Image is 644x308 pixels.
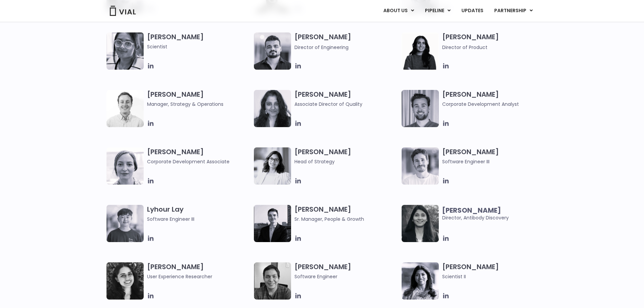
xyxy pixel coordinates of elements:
[294,262,398,280] h3: [PERSON_NAME]
[294,215,398,223] span: Sr. Manager, People & Growth
[106,90,144,127] img: Kyle Mayfield
[147,273,251,280] span: User Experience Researcher
[456,5,488,17] a: UPDATES
[378,5,419,17] a: ABOUT USMenu Toggle
[442,147,546,165] h3: [PERSON_NAME]
[254,32,291,70] img: Igor
[147,205,251,223] h3: Lyhour Lay
[147,100,251,108] span: Manager, Strategy & Operations
[442,273,546,280] span: Scientist II
[402,90,439,127] img: Image of smiling man named Thomas
[106,262,144,300] img: Mehtab Bhinder
[109,6,136,16] img: Vial Logo
[489,5,538,17] a: PARTNERSHIPMenu Toggle
[294,44,349,51] span: Director of Engineering
[294,205,398,223] h3: [PERSON_NAME]
[106,32,144,70] img: Headshot of smiling woman named Anjali
[442,100,546,108] span: Corporate Development Analyst
[294,273,398,280] span: Software Engineer
[442,207,546,221] span: Director, Antibody Discovery
[254,90,291,127] img: Headshot of smiling woman named Bhavika
[442,262,546,280] h3: [PERSON_NAME]
[442,90,546,108] h3: [PERSON_NAME]
[402,262,439,300] img: Image of woman named Ritu smiling
[442,206,501,215] b: [PERSON_NAME]
[254,205,291,242] img: Smiling man named Owen
[294,32,398,51] h3: [PERSON_NAME]
[147,147,251,165] h3: [PERSON_NAME]
[106,147,144,185] img: Headshot of smiling woman named Beatrice
[294,158,398,165] span: Head of Strategy
[402,205,439,242] img: Headshot of smiling woman named Swati
[106,205,144,242] img: Ly
[147,43,251,50] span: Scientist
[294,147,398,165] h3: [PERSON_NAME]
[147,158,251,165] span: Corporate Development Associate
[442,158,546,165] span: Software Engineer III
[420,5,456,17] a: PIPELINEMenu Toggle
[254,147,291,185] img: Image of smiling woman named Pree
[442,32,546,51] h3: [PERSON_NAME]
[147,90,251,108] h3: [PERSON_NAME]
[254,262,291,300] img: A black and white photo of a man smiling, holding a vial.
[147,215,251,223] span: Software Engineer III
[402,147,439,185] img: Headshot of smiling man named Fran
[294,90,398,108] h3: [PERSON_NAME]
[147,262,251,280] h3: [PERSON_NAME]
[402,32,439,70] img: Smiling woman named Ira
[442,44,487,51] span: Director of Product
[147,32,251,50] h3: [PERSON_NAME]
[294,100,398,108] span: Associate Director of Quality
